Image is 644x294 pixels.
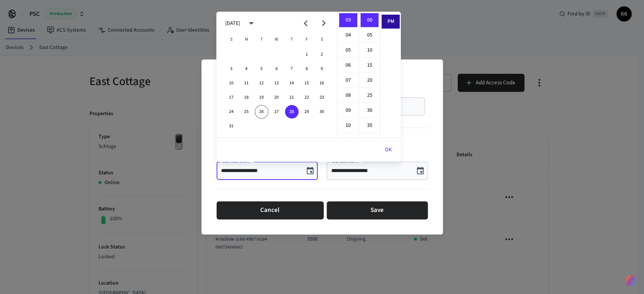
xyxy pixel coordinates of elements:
[339,134,357,148] li: 11 hours
[360,13,378,27] li: 0 minutes
[315,91,329,104] button: 23
[300,48,314,61] button: 1
[255,76,268,90] button: 12
[224,119,238,133] button: 31
[240,91,253,104] button: 18
[222,158,252,164] label: Start Date (MST)
[270,105,283,119] button: 27
[224,76,238,90] button: 10
[413,163,428,178] button: Choose date, selected date is Aug 26, 2025
[360,134,378,148] li: 40 minutes
[300,91,314,104] button: 22
[240,32,253,47] span: Monday
[285,62,298,76] button: 7
[315,48,329,61] button: 2
[285,105,298,119] button: 28
[217,201,324,219] button: Cancel
[339,73,357,88] li: 7 hours
[224,32,238,47] span: Sunday
[339,28,357,43] li: 4 hours
[240,105,253,119] button: 25
[300,32,314,47] span: Friday
[285,32,298,47] span: Thursday
[380,12,401,137] ul: Select meridiem
[360,43,378,58] li: 10 minutes
[255,105,268,119] button: 26
[626,274,635,286] img: SeamLogoGradient.69752ec5.svg
[360,104,378,118] li: 30 minutes
[255,91,268,104] button: 19
[339,58,357,73] li: 6 hours
[339,119,357,133] li: 10 hours
[300,62,314,76] button: 8
[240,76,253,90] button: 11
[358,12,380,137] ul: Select minutes
[360,73,378,88] li: 20 minutes
[300,76,314,90] button: 15
[240,62,253,76] button: 4
[225,19,240,27] div: [DATE]
[285,91,298,104] button: 21
[300,105,314,119] button: 29
[285,76,298,90] button: 14
[315,62,329,76] button: 9
[255,62,268,76] button: 5
[337,12,358,137] ul: Select hours
[224,105,238,119] button: 24
[315,14,332,32] button: Next month
[242,14,260,32] button: calendar view is open, switch to year view
[297,14,315,32] button: Previous month
[270,76,283,90] button: 13
[327,201,428,219] button: Save
[375,141,401,159] button: OK
[339,43,357,58] li: 5 hours
[315,32,329,47] span: Saturday
[339,13,357,27] li: 3 hours
[360,58,378,73] li: 15 minutes
[270,91,283,104] button: 20
[360,28,378,43] li: 5 minutes
[270,32,283,47] span: Wednesday
[224,62,238,76] button: 3
[339,104,357,118] li: 9 hours
[315,105,329,119] button: 30
[270,62,283,76] button: 6
[315,76,329,90] button: 16
[224,91,238,104] button: 17
[360,119,378,133] li: 35 minutes
[332,158,360,164] label: End Date (MST)
[339,88,357,103] li: 8 hours
[360,88,378,103] li: 25 minutes
[255,32,268,47] span: Tuesday
[381,15,400,29] li: PM
[303,163,318,178] button: Choose date, selected date is Aug 28, 2025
